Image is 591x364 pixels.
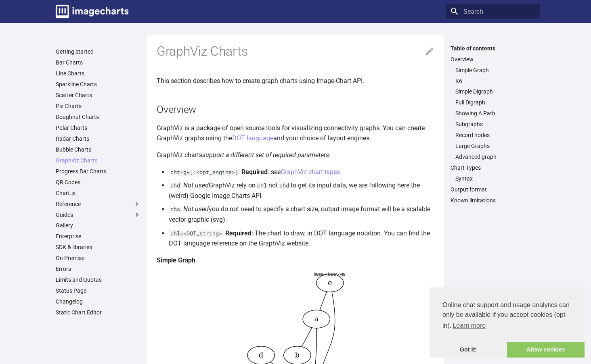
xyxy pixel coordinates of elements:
[451,175,535,182] nav: Chart Types
[183,181,209,189] em: Not used
[56,81,140,88] a: Sparkline Charts
[281,168,340,176] a: GraphViz chart types
[56,5,128,18] img: logo
[451,197,535,204] a: Known limitations
[232,134,273,142] a: DOT language
[157,43,434,60] h1: GraphViz Charts
[446,45,540,52] label: Table of contents
[56,102,140,110] a: Pie Charts
[169,204,434,225] p: you do not need to specify a chart size, output image format will be a scalable vector graphic (s...
[169,206,182,213] code: chs
[507,342,585,358] a: allow cookies
[169,180,434,201] p: GraphViz rely on not to get its input data, we are following here the (weird) Google Image Charts...
[202,151,329,159] em: support a different set of required parameters
[56,265,140,272] a: Errors
[56,70,140,77] a: Line Charts
[56,179,140,186] a: QR Codes
[56,59,140,66] a: Bar Charts
[169,182,182,189] code: chd
[56,48,140,55] a: Getting started
[157,123,434,144] p: GraphViz is a package of open source tools for visualizing connectivity graphs. You can create Gr...
[455,142,535,150] a: Large Graphs
[451,164,535,171] a: Chart Types
[157,76,434,86] p: This section describes how to create graph charts using Image-Chart API.
[455,77,535,85] a: K6
[56,243,140,251] a: SDK & libraries
[451,186,535,193] a: Output format
[56,254,140,262] a: On Premise
[455,121,535,128] a: Subgraphs
[455,67,535,74] a: Simple Graph
[278,182,291,189] code: chd
[157,150,434,160] p: GraphViz charts :
[56,309,140,316] a: Static Chart Editor
[446,45,540,204] nav: Table of contents
[455,131,535,139] a: Record nodes
[455,153,535,160] a: Advanced graph
[430,342,507,358] a: dismiss cookie message
[451,320,487,332] a: learn more about cookies
[241,168,268,176] strong: Required
[455,110,535,117] a: Showing A Path
[183,205,209,213] em: Not used
[56,211,140,218] label: Guides
[442,300,572,332] span: Online chat support and usage analytics can only be available if you accept cookies (opt-in).
[56,200,140,208] label: Reference
[52,2,132,21] a: Image-Charts documentation
[56,233,140,240] a: Enterprise
[56,157,140,164] a: GraphViz Charts
[451,56,535,63] a: Overview
[56,146,140,153] a: Bubble Charts
[56,135,140,142] a: Radar Charts
[56,222,140,229] a: Gallery
[56,287,140,294] a: Status Page
[169,230,224,237] code: chl=<DOT_string>
[430,287,585,358] div: cookieconsent
[446,4,540,19] input: Search
[169,228,434,249] p: : The chart to draw, in DOT language notation. You can find the DOT language reference on the Gra...
[56,276,140,283] a: Limits and Quotas
[56,298,140,305] a: Changelog
[56,124,140,131] a: Polar Charts
[225,229,251,237] strong: Required
[455,175,535,182] a: Syntax
[169,168,240,176] code: cht=gv[:<opt_engine>]
[56,113,140,121] a: Doughnut Charts
[455,99,535,106] a: Full Digraph
[56,189,140,197] a: Chart.js
[256,182,268,189] code: chl
[157,102,434,116] h2: Overview
[455,88,535,95] a: Simple Digraph
[56,92,140,99] a: Scatter Charts
[451,67,535,161] nav: Overview
[56,168,140,175] a: Progress Bar Charts
[157,255,434,266] h4: Simple Graph
[169,167,434,177] p: : see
